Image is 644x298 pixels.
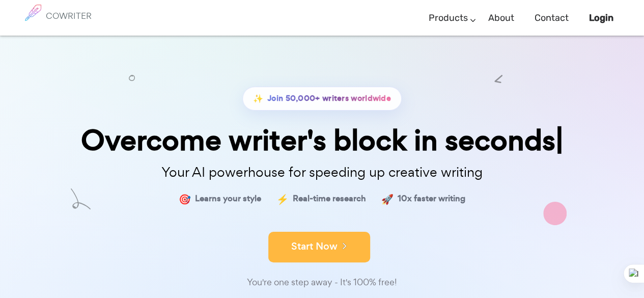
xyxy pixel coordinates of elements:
[488,3,514,33] a: About
[429,3,468,33] a: Products
[268,232,370,262] button: Start Now
[68,126,577,155] div: Overcome writer's block in seconds
[68,161,577,183] p: Your AI powerhouse for speeding up creative writing
[179,192,191,206] span: 🎯
[267,91,391,106] span: Join 50,000+ writers worldwide
[46,11,92,20] h6: COWRITER
[68,275,577,290] div: You're one step away - It's 100% free!
[276,192,289,206] span: ⚡
[195,192,261,206] span: Learns your style
[293,192,366,206] span: Real-time research
[398,192,465,206] span: 10x faster writing
[253,91,263,106] span: ✨
[381,192,394,206] span: 🚀
[589,12,613,23] b: Login
[535,3,569,33] a: Contact
[589,3,613,33] a: Login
